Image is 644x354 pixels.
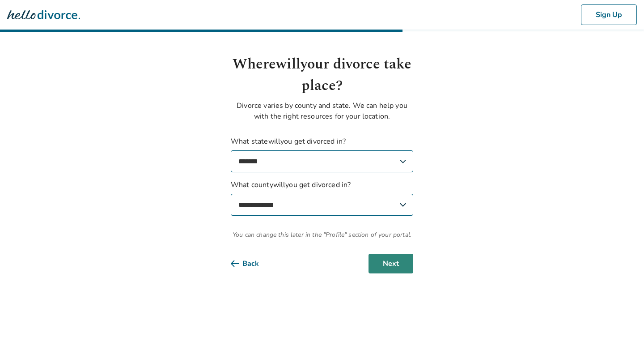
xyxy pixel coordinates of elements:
[581,4,637,25] button: Sign Up
[369,254,413,273] button: Next
[599,311,644,354] iframe: Chat Widget
[231,100,413,122] p: Divorce varies by county and state. We can help you with the right resources for your location.
[231,230,413,239] span: You can change this later in the "Profile" section of your portal.
[231,254,273,273] button: Back
[231,150,413,172] select: What statewillyou get divorced in?
[231,136,413,172] label: What state will you get divorced in?
[231,179,413,216] label: What county will you get divorced in?
[231,194,413,216] select: What countywillyou get divorced in?
[231,54,413,97] h1: Where will your divorce take place?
